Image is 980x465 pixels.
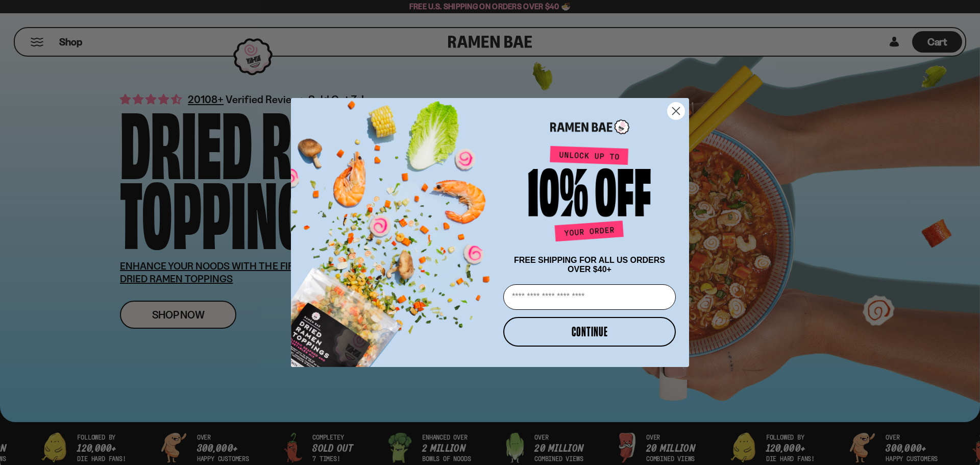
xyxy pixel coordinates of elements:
img: Unlock up to 10% off [526,145,653,246]
span: FREE SHIPPING FOR ALL US ORDERS OVER $40+ [514,256,665,274]
button: CONTINUE [503,317,676,347]
button: Close dialog [667,102,685,120]
img: ce7035ce-2e49-461c-ae4b-8ade7372f32c.png [291,89,499,367]
img: Ramen Bae Logo [550,118,629,135]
